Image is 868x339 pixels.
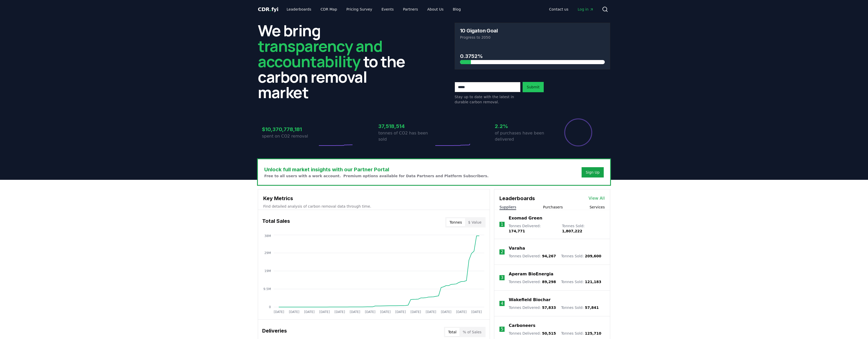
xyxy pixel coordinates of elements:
[319,310,330,314] tspan: [DATE]
[542,306,556,310] span: 57,833
[523,82,544,92] button: Submit
[395,310,406,314] tspan: [DATE]
[258,35,382,72] span: transparency and accountability
[509,253,556,259] p: Tonnes Delivered :
[342,5,376,14] a: Pricing Survey
[283,5,465,14] nav: Main
[542,280,556,284] span: 89,298
[378,122,434,130] h3: 37,518,514
[377,5,398,14] a: Events
[445,328,460,336] button: Total
[509,229,525,233] span: 174,771
[262,125,318,133] h3: $10,370,778,181
[499,194,535,202] h3: Leaderboards
[411,310,421,314] tspan: [DATE]
[562,229,582,233] span: 1,807,222
[317,5,341,14] a: CDR Map
[459,328,484,336] button: % of Sales
[441,310,452,314] tspan: [DATE]
[264,173,489,179] p: Free to all users with a work account. Premium options available for Data Partners and Platform S...
[585,254,601,258] span: 209,600
[509,271,553,277] a: Aperam BioEnergia
[258,6,278,13] a: CDR.fyi
[426,310,436,314] tspan: [DATE]
[561,253,601,259] p: Tonnes Sold :
[378,130,434,142] p: tonnes of CO2 has been sold
[501,326,503,332] p: 5
[509,279,556,284] p: Tonnes Delivered :
[585,331,601,335] span: 125,710
[509,245,525,251] a: Varaha
[543,205,563,210] button: Purchasers
[460,35,605,40] p: Progress to 2050
[283,5,316,14] a: Leaderboards
[263,194,484,202] h3: Key Metrics
[542,331,556,335] span: 50,515
[460,52,605,60] h3: 0.3752%
[585,280,601,284] span: 121,183
[471,310,482,314] tspan: [DATE]
[562,223,605,234] p: Tonnes Sold :
[499,205,516,210] button: Suppliers
[269,305,271,309] tspan: 0
[501,249,503,255] p: 2
[545,5,598,14] nav: Main
[446,218,465,226] button: Tonnes
[586,170,600,175] a: Sign Up
[335,310,345,314] tspan: [DATE]
[545,5,573,14] a: Contact us
[460,28,498,33] h3: 10 Gigaton Goal
[465,218,485,226] button: $ Value
[456,310,467,314] tspan: [DATE]
[509,223,557,234] p: Tonnes Delivered :
[289,310,300,314] tspan: [DATE]
[509,305,556,310] p: Tonnes Delivered :
[262,133,318,139] p: spent on CO2 removal
[262,217,290,227] h3: Total Sales
[264,234,271,238] tspan: 38M
[274,310,284,314] tspan: [DATE]
[561,331,601,336] p: Tonnes Sold :
[574,5,598,14] a: Log in
[262,327,287,337] h3: Deliveries
[564,118,593,147] div: Percentage of sales delivered
[423,5,448,14] a: About Us
[561,305,599,310] p: Tonnes Sold :
[590,205,605,210] button: Services
[509,297,550,303] a: Wakefield Biochar
[509,215,542,221] a: Exomad Green
[495,130,550,142] p: of purchases have been delivered
[263,287,271,291] tspan: 9.5M
[578,7,594,12] span: Log in
[258,6,278,12] span: CDR fyi
[449,5,465,14] a: Blog
[501,221,503,227] p: 1
[380,310,391,314] tspan: [DATE]
[258,23,413,100] h2: We bring to the carbon removal market
[542,254,556,258] span: 94,267
[264,251,271,255] tspan: 29M
[270,6,271,12] span: .
[509,323,535,329] a: Carboneers
[501,300,503,307] p: 4
[365,310,376,314] tspan: [DATE]
[509,331,556,336] p: Tonnes Delivered :
[582,167,604,177] button: Sign Up
[304,310,315,314] tspan: [DATE]
[263,204,484,209] p: Find detailed analysis of carbon removal data through time.
[264,269,271,273] tspan: 19M
[495,122,550,130] h3: 2.2%
[589,195,605,201] a: View All
[561,279,601,284] p: Tonnes Sold :
[264,166,489,173] h3: Unlock full market insights with our Partner Portal
[585,306,599,310] span: 57,841
[399,5,422,14] a: Partners
[350,310,360,314] tspan: [DATE]
[501,275,503,281] p: 3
